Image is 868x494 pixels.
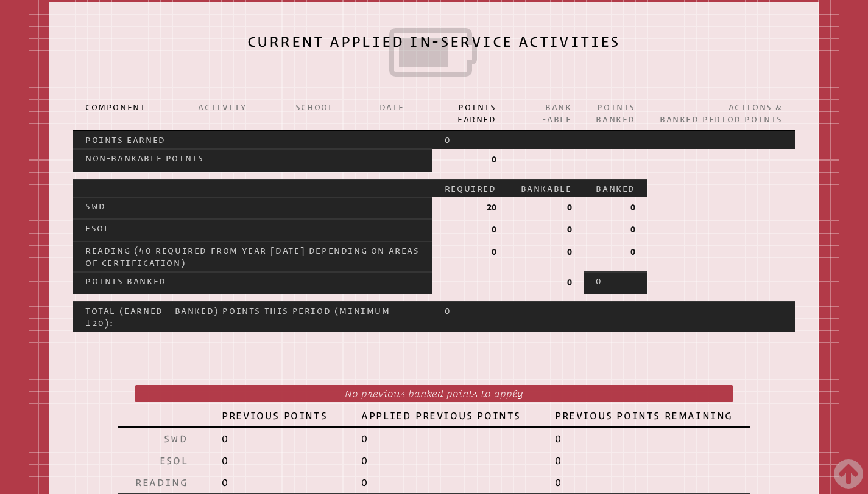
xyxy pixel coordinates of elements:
[135,433,188,445] p: SWD
[555,409,733,422] p: Previous Points Remaining
[521,246,572,259] p: 0
[222,454,327,467] p: 0
[135,454,188,467] p: ESOL
[555,433,733,445] p: 0
[596,101,635,125] p: Points Banked
[222,409,327,422] p: Previous Points
[521,183,572,195] p: Bankable
[85,134,420,146] p: Points Earned
[521,101,572,125] p: Bank -able
[445,246,496,259] p: 0
[73,26,795,86] h2: Current Applied In-Service Activities
[445,202,496,214] p: 20
[85,101,174,113] p: Component
[85,222,420,234] p: ESOL
[445,134,496,146] p: 0
[555,476,733,489] p: 0
[135,476,188,489] p: Reading
[135,385,733,402] p: No previous banked points to apply
[295,101,355,113] p: School
[596,183,635,195] p: Banked
[596,246,635,259] p: 0
[445,101,496,125] p: Points Earned
[521,277,572,289] p: 0
[361,409,521,422] p: Applied Previous Points
[361,454,521,467] p: 0
[222,476,327,489] p: 0
[361,476,521,489] p: 0
[521,224,572,236] p: 0
[445,224,496,236] p: 0
[521,202,572,214] p: 0
[379,101,420,113] p: Date
[85,245,420,269] p: Reading (40 required from year [DATE] depending on Areas of Certification)
[596,275,635,287] p: 0
[222,433,327,445] p: 0
[361,433,521,445] p: 0
[555,454,733,467] p: 0
[85,305,420,329] p: Total (Earned - Banked) Points this Period (minimum 120):
[85,275,420,287] p: Points Banked
[198,101,270,113] p: Activity
[596,202,635,214] p: 0
[85,200,420,212] p: SWD
[660,101,783,125] p: Actions & Banked Period Points
[445,183,496,195] p: Required
[445,305,635,317] p: 0
[445,154,496,166] p: 0
[85,152,420,164] p: Non-bankable Points
[596,224,635,236] p: 0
